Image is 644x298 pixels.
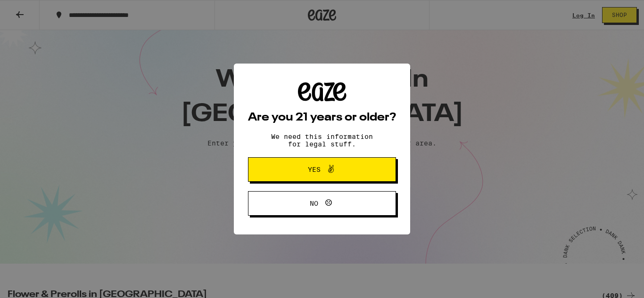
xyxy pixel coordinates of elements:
button: No [248,191,396,216]
button: Yes [248,157,396,182]
span: No [310,200,318,207]
h2: Are you 21 years or older? [248,112,396,123]
p: We need this information for legal stuff. [263,133,381,148]
span: Yes [308,166,321,173]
